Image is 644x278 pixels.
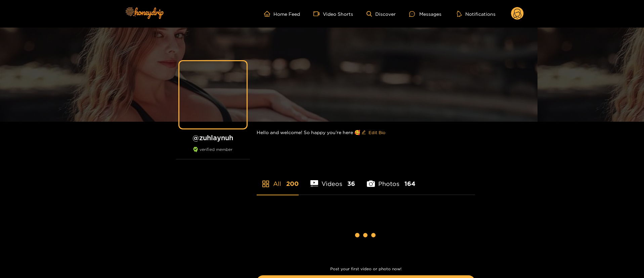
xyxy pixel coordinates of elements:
[347,180,355,188] span: 36
[262,180,270,188] span: appstore
[286,180,299,188] span: 200
[264,11,273,17] span: home
[264,11,300,17] a: Home Feed
[367,11,396,17] a: Discover
[404,180,415,188] span: 164
[360,127,387,138] button: editEdit Bio
[409,10,441,18] div: Messages
[313,11,353,17] a: Video Shorts
[310,164,355,195] li: Videos
[176,147,250,159] div: verified member
[369,129,385,136] span: Edit Bio
[257,164,299,195] li: All
[313,11,323,17] span: video-camera
[257,267,475,271] p: Post your first video or photo now!
[367,164,415,195] li: Photos
[361,130,366,135] span: edit
[455,10,498,17] button: Notifications
[176,133,250,142] h1: @ zuhlaynuh
[257,122,475,143] div: Hello and welcome! So happy you’re here 🥰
